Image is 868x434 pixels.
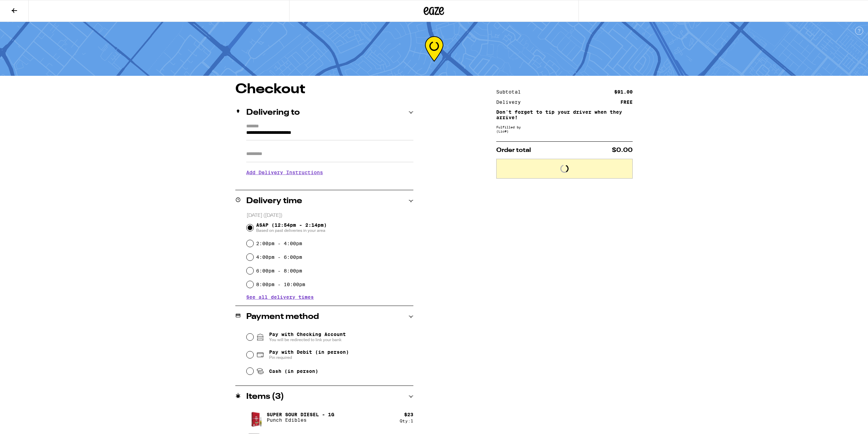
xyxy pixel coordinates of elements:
[496,89,526,94] div: Subtotal
[247,212,413,219] p: [DATE] ([DATE])
[496,147,531,153] span: Order total
[496,109,633,120] p: Don't forget to tip your driver when they arrive!
[269,368,318,374] span: Cash (in person)
[269,332,346,342] span: Pay with Checking Account
[246,295,314,299] button: See all delivery times
[614,89,633,94] div: $91.00
[267,417,334,423] p: Punch Edibles
[620,100,633,104] div: FREE
[246,405,265,430] img: Super Sour Diesel - 1g
[235,83,413,96] h1: Checkout
[246,180,413,186] p: We'll contact you at [PHONE_NUMBER] when we arrive
[269,337,346,342] span: You will be redirected to link your bank
[246,109,300,117] h2: Delivering to
[496,125,633,133] div: Fulfilled by (Lic# )
[612,147,633,153] span: $0.00
[256,282,305,287] label: 8:00pm - 10:00pm
[269,355,349,360] span: Pin required
[246,197,302,205] h2: Delivery time
[256,228,327,233] span: Based on past deliveries in your area
[256,241,302,246] label: 2:00pm - 4:00pm
[256,222,327,233] span: ASAP (12:54pm - 2:14pm)
[496,100,526,104] div: Delivery
[246,393,284,401] h2: Items ( 3 )
[256,268,302,274] label: 6:00pm - 8:00pm
[246,313,319,321] h2: Payment method
[404,412,413,417] div: $ 23
[269,349,349,355] span: Pay with Debit (in person)
[267,412,334,417] p: Super Sour Diesel - 1g
[246,165,413,180] h3: Add Delivery Instructions
[400,419,413,423] div: Qty: 1
[256,254,302,260] label: 4:00pm - 6:00pm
